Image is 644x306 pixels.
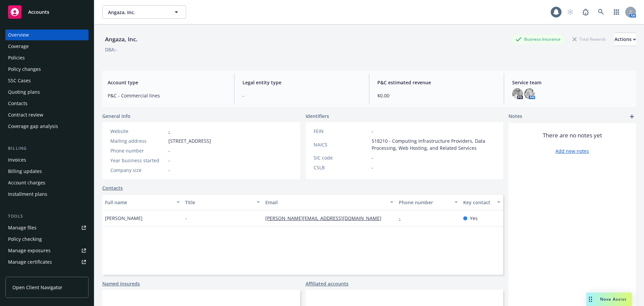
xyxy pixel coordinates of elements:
[5,145,89,152] div: Billing
[108,79,226,86] span: Account type
[470,215,478,222] span: Yes
[614,33,636,46] button: Actions
[5,87,89,97] a: Quoting plans
[512,35,564,43] div: Business Insurance
[168,147,170,154] span: -
[5,155,89,165] a: Invoices
[579,5,592,19] a: Report a Bug
[5,189,89,200] a: Installment plans
[12,284,62,291] span: Open Client Navigator
[461,194,503,210] button: Key contact
[102,194,182,210] button: Full name
[628,113,636,121] a: add
[8,257,52,267] div: Manage certificates
[265,215,387,221] a: [PERSON_NAME][EMAIL_ADDRESS][DOMAIN_NAME]
[586,293,632,306] button: Nova Assist
[600,296,627,302] span: Nova Assist
[105,215,143,222] span: [PERSON_NAME]
[543,131,602,139] span: There are no notes yet
[508,113,522,121] span: Notes
[5,98,89,109] a: Contacts
[594,5,608,19] a: Search
[8,64,41,75] div: Policy changes
[463,199,493,206] div: Key contact
[108,92,226,99] span: P&C - Commercial lines
[5,177,89,188] a: Account charges
[8,155,26,165] div: Invoices
[108,9,166,16] span: Angaza, Inc.
[8,234,42,245] div: Policy checking
[5,64,89,75] a: Policy changes
[372,164,373,171] span: -
[105,46,117,53] div: DBA: -
[263,194,396,210] button: Email
[168,167,170,174] span: -
[563,5,577,19] a: Start snowing
[377,79,496,86] span: P&C estimated revenue
[5,234,89,245] a: Policy checking
[5,75,89,86] a: SSC Cases
[8,30,29,40] div: Overview
[314,164,369,171] div: CSLB
[102,5,186,19] button: Angaza, Inc.
[110,137,166,144] div: Mailing address
[8,245,51,256] div: Manage exposures
[5,30,89,40] a: Overview
[8,110,43,120] div: Contract review
[512,88,523,99] img: photo
[110,167,166,174] div: Company size
[8,87,40,97] div: Quoting plans
[5,222,89,233] a: Manage files
[586,293,595,306] div: Drag to move
[168,137,211,144] span: [STREET_ADDRESS]
[105,199,172,206] div: Full name
[185,199,253,206] div: Title
[5,245,89,256] a: Manage exposures
[314,154,369,161] div: SIC code
[102,35,140,44] div: Angaza, Inc.
[168,128,170,134] a: -
[265,199,386,206] div: Email
[610,5,623,19] a: Switch app
[8,268,42,279] div: Manage claims
[555,147,589,155] a: Add new notes
[8,52,25,63] div: Policies
[306,113,329,120] span: Identifiers
[243,92,361,99] span: -
[5,3,89,21] a: Accounts
[28,9,49,15] span: Accounts
[5,257,89,267] a: Manage certificates
[5,121,89,132] a: Coverage gap analysis
[377,92,496,99] span: $0.00
[8,166,42,177] div: Billing updates
[8,75,31,86] div: SSC Cases
[306,280,348,287] a: Affiliated accounts
[102,280,140,287] a: Named insureds
[185,215,187,222] span: -
[399,199,450,206] div: Phone number
[372,137,495,151] span: 518210 - Computing Infrastructure Providers, Data Processing, Web Hosting, and Related Services
[5,166,89,177] a: Billing updates
[243,79,361,86] span: Legal entity type
[5,268,89,279] a: Manage claims
[372,128,373,135] span: -
[102,184,123,191] a: Contacts
[314,128,369,135] div: FEIN
[8,121,58,132] div: Coverage gap analysis
[569,35,609,43] div: Total Rewards
[396,194,460,210] button: Phone number
[614,33,636,46] div: Actions
[168,157,170,164] span: -
[5,41,89,52] a: Coverage
[8,189,47,200] div: Installment plans
[5,110,89,120] a: Contract review
[524,88,535,99] img: photo
[182,194,263,210] button: Title
[5,52,89,63] a: Policies
[372,154,373,161] span: -
[314,141,369,148] div: NAICS
[8,222,37,233] div: Manage files
[8,98,28,109] div: Contacts
[102,113,130,120] span: General info
[512,79,631,86] span: Service team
